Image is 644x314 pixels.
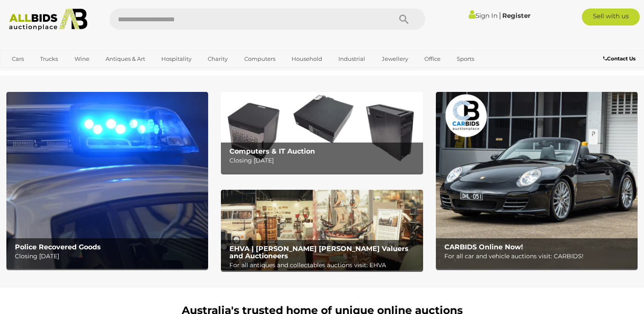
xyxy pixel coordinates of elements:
[202,52,233,66] a: Charity
[221,92,423,173] img: Computers & IT Auction
[221,190,423,271] img: EHVA | Evans Hastings Valuers and Auctioneers
[419,52,446,66] a: Office
[69,52,95,66] a: Wine
[6,92,208,269] img: Police Recovered Goods
[499,11,501,20] span: |
[34,52,63,66] a: Trucks
[502,11,530,20] a: Register
[451,52,480,66] a: Sports
[603,55,635,62] b: Contact Us
[286,52,328,66] a: Household
[6,52,29,66] a: Cars
[229,245,409,260] b: EHVA | [PERSON_NAME] [PERSON_NAME] Valuers and Auctioneers
[6,92,208,269] a: Police Recovered Goods Police Recovered Goods Closing [DATE]
[15,251,204,262] p: Closing [DATE]
[376,52,414,66] a: Jewellery
[444,251,633,262] p: For all car and vehicle auctions visit: CARBIDS!
[436,92,638,269] img: CARBIDS Online Now!
[5,9,92,31] img: Allbids.com.au
[229,147,315,155] b: Computers & IT Auction
[333,52,371,66] a: Industrial
[469,11,498,20] a: Sign In
[383,9,425,30] button: Search
[444,243,523,251] b: CARBIDS Online Now!
[582,9,640,26] a: Sell with us
[239,52,281,66] a: Computers
[229,260,418,271] p: For all antiques and collectables auctions visit: EHVA
[229,155,418,166] p: Closing [DATE]
[156,52,197,66] a: Hospitality
[603,54,638,63] a: Contact Us
[221,190,423,271] a: EHVA | Evans Hastings Valuers and Auctioneers EHVA | [PERSON_NAME] [PERSON_NAME] Valuers and Auct...
[221,92,423,173] a: Computers & IT Auction Computers & IT Auction Closing [DATE]
[6,66,78,80] a: [GEOGRAPHIC_DATA]
[100,52,151,66] a: Antiques & Art
[15,243,101,251] b: Police Recovered Goods
[436,92,638,269] a: CARBIDS Online Now! CARBIDS Online Now! For all car and vehicle auctions visit: CARBIDS!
